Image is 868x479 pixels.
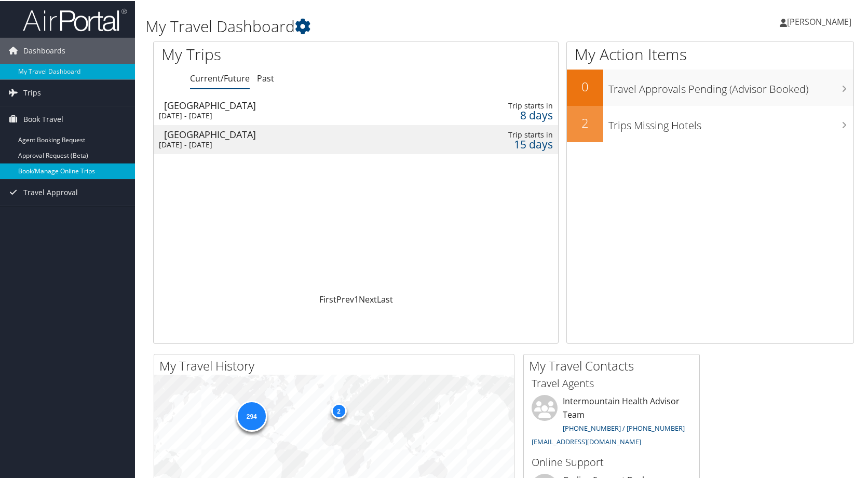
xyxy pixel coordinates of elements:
h2: My Travel History [159,356,514,374]
h1: My Trips [161,43,382,64]
span: Dashboards [23,37,65,63]
a: 1 [354,293,359,304]
h3: Trips Missing Hotels [608,112,853,132]
div: 2 [331,402,346,417]
a: 2Trips Missing Hotels [567,105,853,141]
a: [PHONE_NUMBER] / [PHONE_NUMBER] [563,422,685,432]
a: Next [359,293,377,304]
div: 15 days [463,139,553,148]
div: Trip starts in [463,129,553,139]
a: Past [257,72,274,83]
h3: Travel Approvals Pending (Advisor Booked) [608,76,853,95]
div: 294 [236,400,267,431]
span: Trips [23,79,41,105]
h3: Travel Agents [532,375,691,390]
a: [PERSON_NAME] [780,5,862,36]
a: Current/Future [190,72,250,83]
h3: Online Support [532,454,691,469]
a: Last [377,293,393,304]
a: Prev [336,293,354,304]
a: 0Travel Approvals Pending (Advisor Booked) [567,69,853,105]
div: [GEOGRAPHIC_DATA] [164,129,416,138]
h1: My Action Items [567,43,853,64]
a: [EMAIL_ADDRESS][DOMAIN_NAME] [532,436,641,445]
div: 8 days [463,110,553,119]
h1: My Travel Dashboard [145,15,623,36]
div: Trip starts in [463,100,553,110]
h2: 2 [567,113,603,131]
h2: My Travel Contacts [529,356,699,374]
span: Book Travel [23,105,63,131]
img: airportal-logo.png [23,7,127,31]
a: First [319,293,336,304]
span: [PERSON_NAME] [787,15,851,26]
span: Travel Approval [23,179,78,204]
div: [GEOGRAPHIC_DATA] [164,100,416,109]
h2: 0 [567,77,603,94]
div: [DATE] - [DATE] [159,110,411,119]
li: Intermountain Health Advisor Team [526,394,697,449]
div: [DATE] - [DATE] [159,139,411,148]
